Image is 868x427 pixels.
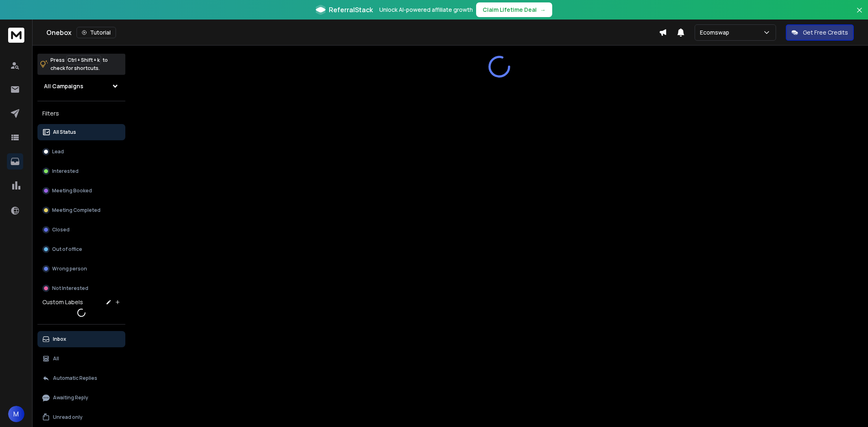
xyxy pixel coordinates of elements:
[52,285,88,292] p: Not Interested
[42,298,83,306] h3: Custom Labels
[37,261,125,277] button: Wrong person
[540,6,546,14] span: →
[8,406,24,422] button: M
[37,222,125,238] button: Closed
[37,351,125,367] button: All
[52,227,70,233] p: Closed
[37,144,125,160] button: Lead
[37,331,125,347] button: Inbox
[803,28,848,37] p: Get Free Credits
[53,394,88,401] p: Awaiting Reply
[37,202,125,218] button: Meeting Completed
[52,246,82,253] p: Out of office
[37,183,125,199] button: Meeting Booked
[37,78,125,94] button: All Campaigns
[786,24,854,41] button: Get Free Credits
[66,55,101,65] span: Ctrl + Shift + k
[53,336,66,342] p: Inbox
[46,27,659,38] div: Onebox
[329,5,373,15] span: ReferralStack
[44,82,83,90] h1: All Campaigns
[53,355,59,362] p: All
[37,163,125,179] button: Interested
[53,129,76,135] p: All Status
[52,266,87,272] p: Wrong person
[52,207,101,213] p: Meeting Completed
[52,187,92,194] p: Meeting Booked
[37,280,125,296] button: Not Interested
[52,168,79,174] p: Interested
[379,6,473,14] p: Unlock AI-powered affiliate growth
[37,390,125,406] button: Awaiting Reply
[50,56,108,72] p: Press to check for shortcuts.
[53,414,83,420] p: Unread only
[37,108,125,119] h3: Filters
[52,148,64,155] p: Lead
[77,27,116,38] button: Tutorial
[700,28,732,37] p: Ecomswap
[37,124,125,140] button: All Status
[476,2,552,17] button: Claim Lifetime Deal→
[37,370,125,386] button: Automatic Replies
[37,241,125,257] button: Out of office
[37,409,125,425] button: Unread only
[854,5,865,24] button: Close banner
[53,375,97,381] p: Automatic Replies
